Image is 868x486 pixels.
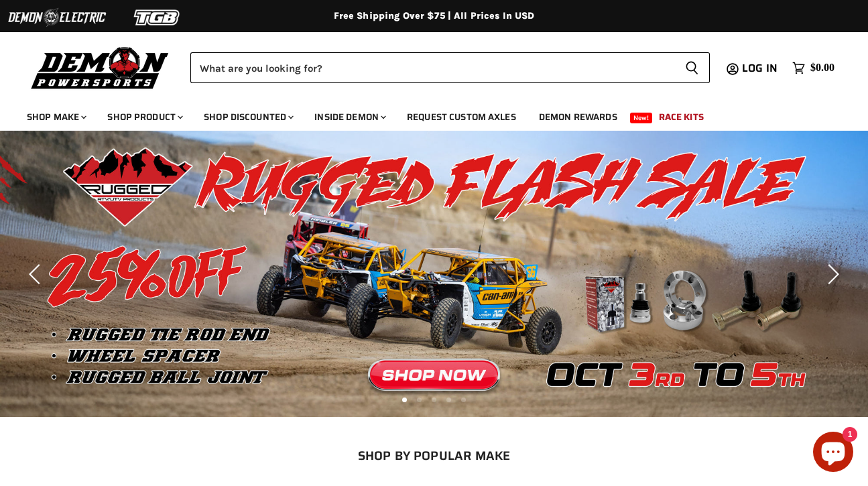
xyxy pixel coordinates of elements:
inbox-online-store-chat: Shopify online store chat [809,432,857,475]
img: TGB Logo 2 [107,5,208,30]
li: Page dot 2 [417,398,422,402]
button: Search [674,52,710,83]
h2: SHOP BY POPULAR MAKE [17,448,852,463]
span: New! [630,113,653,123]
a: Request Custom Axles [397,103,526,131]
a: Shop Make [17,103,95,131]
a: Shop Product [97,103,191,131]
img: Demon Electric Logo 2 [7,5,107,30]
input: Search [190,52,674,83]
a: $0.00 [786,58,841,78]
a: Demon Rewards [529,103,627,131]
li: Page dot 4 [446,398,451,402]
a: Shop Discounted [194,103,302,131]
a: Log in [736,62,786,74]
li: Page dot 3 [432,398,436,402]
li: Page dot 5 [461,398,466,402]
ul: Main menu [17,98,831,131]
img: Demon Powersports [27,44,174,91]
span: Log in [742,60,778,76]
button: Next [818,261,845,288]
li: Page dot 1 [402,398,407,402]
form: Product [190,52,710,83]
span: $0.00 [810,62,834,74]
a: Inside Demon [304,103,394,131]
a: Race Kits [649,103,714,131]
button: Previous [23,261,50,288]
